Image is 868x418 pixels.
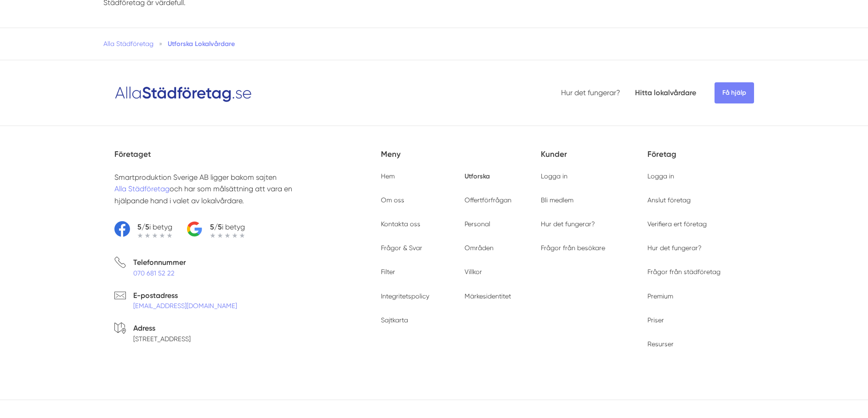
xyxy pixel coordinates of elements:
[647,340,674,348] a: Resurser
[381,196,404,204] a: Om oss
[133,302,237,309] a: [EMAIL_ADDRESS][DOMAIN_NAME]
[647,292,673,300] a: Premium
[465,196,511,204] a: Offertförfrågan
[133,257,186,268] p: Telefonnummer
[647,268,720,275] a: Frågor från städföretag
[541,220,595,228] a: Hur det fungerar?
[187,221,245,238] a: 5/5i betyg
[103,40,153,47] a: Alla Städföretag
[381,220,420,228] a: Kontakta oss
[541,244,605,252] a: Frågor från besökare
[381,244,422,252] a: Frågor & Svar
[114,83,252,103] img: Logotyp Alla Städföretag
[381,268,395,275] a: Filter
[465,220,490,228] a: Personal
[133,269,175,277] a: 070 681 52 22
[210,223,222,231] strong: 5/5
[541,148,647,172] h5: Kunder
[168,40,235,48] a: Utforska Lokalvårdare
[647,244,702,252] a: Hur det fungerar?
[647,316,664,324] a: Priser
[635,88,696,97] a: Hitta lokalvårdare
[465,244,494,252] a: Områden
[133,290,237,301] p: E-postadress
[133,334,191,344] p: [STREET_ADDRESS]
[381,292,429,300] a: Integritetspolicy
[103,39,765,48] nav: Breadcrumb
[137,221,172,233] p: i betyg
[114,184,170,193] a: Alla Städföretag
[561,88,620,97] a: Hur det fungerar?
[647,148,754,172] h5: Företag
[465,292,511,300] a: Märkesidentitet
[465,172,490,180] a: Utforska
[159,39,162,48] span: »
[381,316,408,324] a: Sajtkarta
[137,223,149,231] strong: 5/5
[647,220,707,228] a: Verifiera ert företag
[465,268,482,275] a: Villkor
[381,172,395,180] a: Hem
[541,172,567,180] a: Logga in
[381,148,541,172] h5: Meny
[210,221,245,233] p: i betyg
[647,196,691,204] a: Anslut företag
[114,257,126,268] svg: Telefon
[541,196,573,204] a: Bli medlem
[114,148,381,172] h5: Företaget
[715,82,754,103] span: Få hjälp
[133,322,191,334] p: Adress
[114,172,320,206] p: Smartproduktion Sverige AB ligger bakom sajten och har som målsättning att vara en hjälpande hand...
[647,172,674,180] a: Logga in
[114,221,172,238] a: 5/5i betyg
